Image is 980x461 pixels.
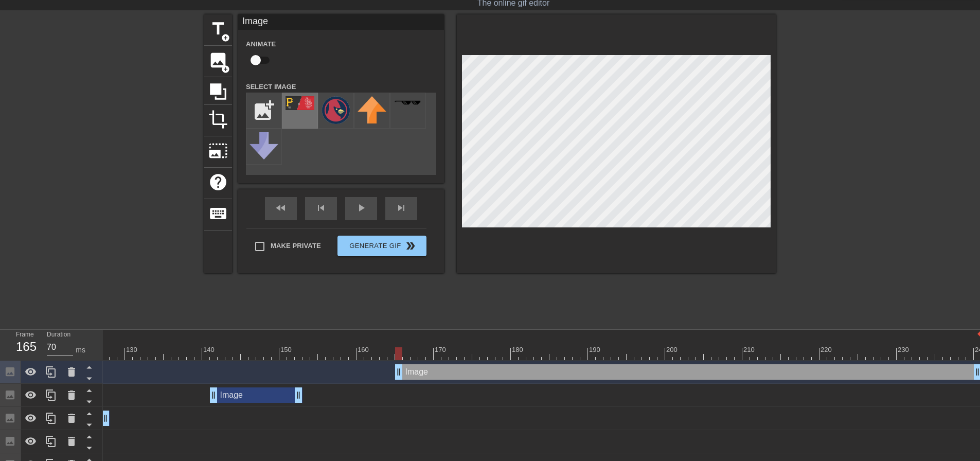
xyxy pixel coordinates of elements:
[898,345,911,355] div: 230
[238,14,444,30] div: Image
[435,345,448,355] div: 170
[16,338,31,356] div: 165
[315,202,327,214] span: skip_previous
[8,330,39,360] div: Frame
[250,132,278,159] img: downvote.png
[743,345,756,355] div: 210
[280,345,293,355] div: 150
[208,390,219,400] span: drag_handle
[275,202,287,214] span: fast_rewind
[221,65,230,74] span: add_circle
[293,390,304,400] span: drag_handle
[126,345,139,355] div: 130
[208,110,228,129] span: crop
[221,33,230,42] span: add_circle
[666,345,679,355] div: 200
[203,345,216,355] div: 140
[337,236,426,256] button: Generate Gif
[404,240,417,252] span: double_arrow
[512,345,525,355] div: 180
[271,241,321,251] span: Make Private
[589,345,602,355] div: 190
[246,82,296,92] label: Select Image
[394,100,422,105] img: deal-with-it.png
[286,96,314,110] img: TCPAk-pirates%20at%20cardinals.png
[322,96,350,124] img: OHCXL-birdo%20no%20wordso.png
[208,204,228,223] span: keyboard
[76,345,85,356] div: ms
[47,332,70,338] label: Duration
[358,345,370,355] div: 160
[394,367,404,377] span: drag_handle
[821,345,833,355] div: 220
[100,413,111,423] span: drag_handle
[208,19,228,39] span: title
[342,240,422,252] span: Generate Gif
[246,39,276,49] label: Animate
[208,50,228,70] span: image
[355,202,367,214] span: play_arrow
[208,172,228,192] span: help
[358,96,386,123] img: upvote.png
[395,202,407,214] span: skip_next
[208,141,228,161] span: photo_size_select_large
